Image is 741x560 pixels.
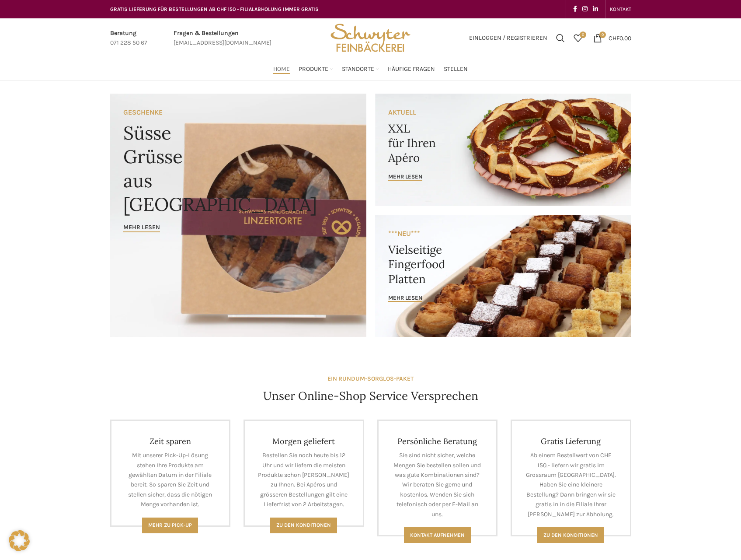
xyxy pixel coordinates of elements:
[273,60,290,78] a: Home
[299,65,328,73] span: Produkte
[537,527,604,543] a: Zu den konditionen
[469,35,547,41] span: Einloggen / Registrieren
[258,451,350,509] p: Bestellen Sie noch heute bis 12 Uhr und wir liefern die meisten Produkte schon [PERSON_NAME] zu I...
[543,532,598,538] span: Zu den konditionen
[609,34,631,42] bdi: 0.00
[410,532,465,538] span: Kontakt aufnehmen
[327,18,413,58] img: Bäckerei Schwyter
[125,451,216,509] p: Mit unserer Pick-Up-Lösung stehen Ihre Produkte am gewählten Datum in der Filiale bereit. So spar...
[110,6,319,12] span: GRATIS LIEFERUNG FÜR BESTELLUNGEN AB CHF 150 - FILIALABHOLUNG IMMER GRATIS
[569,29,587,47] div: Meine Wunschliste
[263,388,478,404] h4: Unser Online-Shop Service Versprechen
[258,436,350,446] h4: Morgen geliefert
[342,65,374,73] span: Standorte
[270,518,337,533] a: Zu den Konditionen
[299,60,333,78] a: Produkte
[174,28,271,48] a: Infobox link
[580,31,586,38] span: 0
[589,29,636,47] a: 0 CHF0.00
[327,375,414,382] strong: EIN RUNDUM-SORGLOS-PAKET
[580,3,590,15] a: Instagram social link
[525,436,617,446] h4: Gratis Lieferung
[388,60,435,78] a: Häufige Fragen
[106,60,636,78] div: Main navigation
[273,65,290,73] span: Home
[388,65,435,73] span: Häufige Fragen
[605,0,636,18] div: Secondary navigation
[375,215,631,337] a: Banner link
[110,28,147,48] a: Infobox link
[404,527,471,543] a: Kontakt aufnehmen
[444,65,468,73] span: Stellen
[148,522,192,528] span: Mehr zu Pick-Up
[327,34,413,41] a: Site logo
[142,518,198,533] a: Mehr zu Pick-Up
[590,3,601,15] a: Linkedin social link
[571,3,580,15] a: Facebook social link
[609,34,619,42] span: CHF
[552,29,569,47] a: Suchen
[599,31,606,38] span: 0
[569,29,587,47] a: 0
[392,451,484,519] p: Sie sind nicht sicher, welche Mengen Sie bestellen sollen und was gute Kombinationen sind? Wir be...
[392,436,484,446] h4: Persönliche Beratung
[525,451,617,519] p: Ab einem Bestellwert von CHF 150.- liefern wir gratis im Grossraum [GEOGRAPHIC_DATA]. Haben Sie e...
[610,6,631,12] span: KONTAKT
[444,60,468,78] a: Stellen
[610,0,631,18] a: KONTAKT
[110,94,366,337] a: Banner link
[342,60,379,78] a: Standorte
[125,436,216,446] h4: Zeit sparen
[276,522,331,528] span: Zu den Konditionen
[465,29,552,47] a: Einloggen / Registrieren
[375,94,631,206] a: Banner link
